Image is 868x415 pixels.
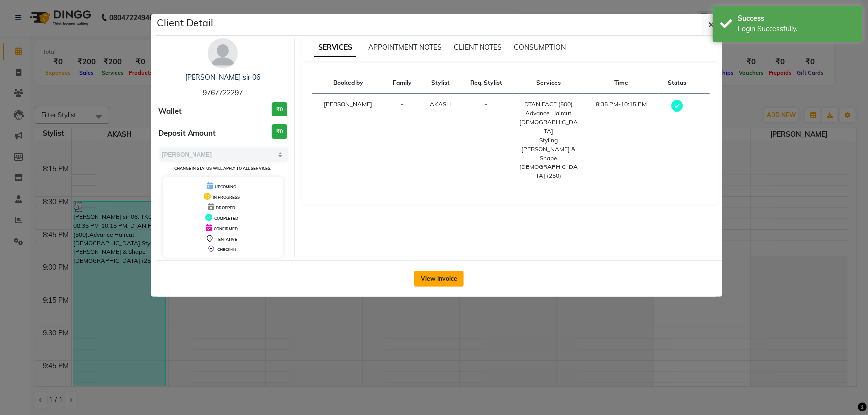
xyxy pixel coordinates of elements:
[384,94,421,187] td: -
[272,124,287,139] h3: ₹0
[215,184,236,189] span: UPCOMING
[208,38,238,68] img: avatar
[430,100,451,108] span: AKASH
[584,94,659,187] td: 8:35 PM-10:15 PM
[314,39,356,57] span: SERVICES
[174,166,271,171] small: Change in status will apply to all services.
[159,106,182,117] span: Wallet
[519,136,578,180] div: Styling [PERSON_NAME] & Shape [DEMOGRAPHIC_DATA] (250)
[216,237,237,242] span: TENTATIVE
[368,43,442,52] span: APPOINTMENT NOTES
[312,94,384,187] td: [PERSON_NAME]
[213,195,240,200] span: IN PROGRESS
[272,102,287,117] h3: ₹0
[185,73,260,82] a: [PERSON_NAME] sir 06
[312,73,384,94] th: Booked by
[519,100,578,109] div: DTAN FACE (500)
[454,43,502,52] span: CLIENT NOTES
[460,73,513,94] th: Req. Stylist
[659,73,695,94] th: Status
[217,247,236,252] span: CHECK-IN
[421,73,460,94] th: Stylist
[216,205,235,210] span: DROPPED
[159,128,216,139] span: Deposit Amount
[514,43,566,52] span: CONSUMPTION
[214,226,238,231] span: CONFIRMED
[738,24,855,34] div: Login Successfully.
[738,13,855,24] div: Success
[384,73,421,94] th: Family
[519,109,578,136] div: Advance Haircut [DEMOGRAPHIC_DATA]
[513,73,584,94] th: Services
[203,88,243,97] span: 9767722297
[414,271,464,287] button: View Invoice
[460,94,513,187] td: -
[214,216,238,221] span: COMPLETED
[584,73,659,94] th: Time
[157,15,214,30] h5: Client Detail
